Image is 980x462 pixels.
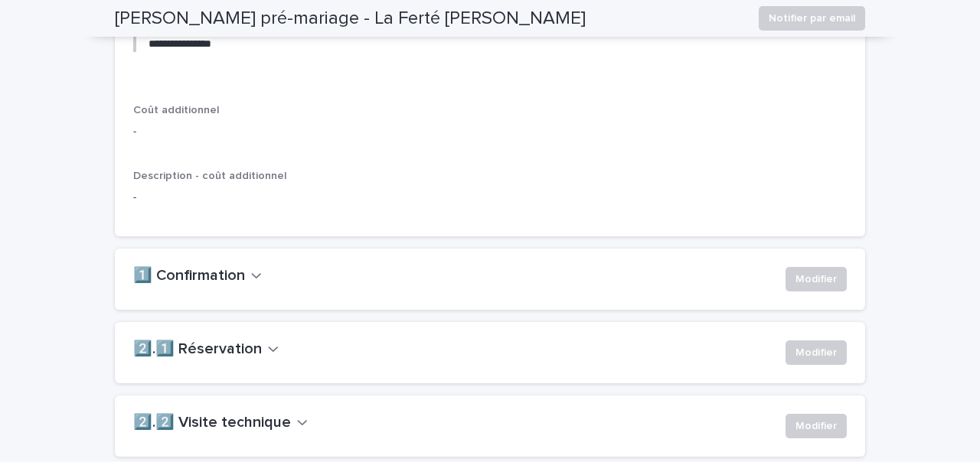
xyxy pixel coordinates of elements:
[133,267,245,285] h2: 1️⃣ Confirmation
[786,340,847,365] button: Modifier
[133,414,308,432] button: 2️⃣.2️⃣ Visite technique
[795,418,837,434] span: Modifier
[133,340,262,359] h2: 2️⃣.1️⃣ Réservation
[795,345,837,360] span: Modifier
[115,8,586,30] h2: [PERSON_NAME] pré-mariage - La Ferté [PERSON_NAME]
[759,6,865,31] button: Notifier par email
[133,414,291,432] h2: 2️⃣.2️⃣ Visite technique
[133,340,279,359] button: 2️⃣.1️⃣ Réservation
[786,267,847,291] button: Modifier
[133,124,359,140] p: -
[786,414,847,438] button: Modifier
[133,190,847,206] p: -
[133,171,287,181] span: Description - coût additionnel
[795,272,837,287] span: Modifier
[769,11,855,26] span: Notifier par email
[133,267,262,285] button: 1️⃣ Confirmation
[133,105,220,115] span: Coût additionnel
